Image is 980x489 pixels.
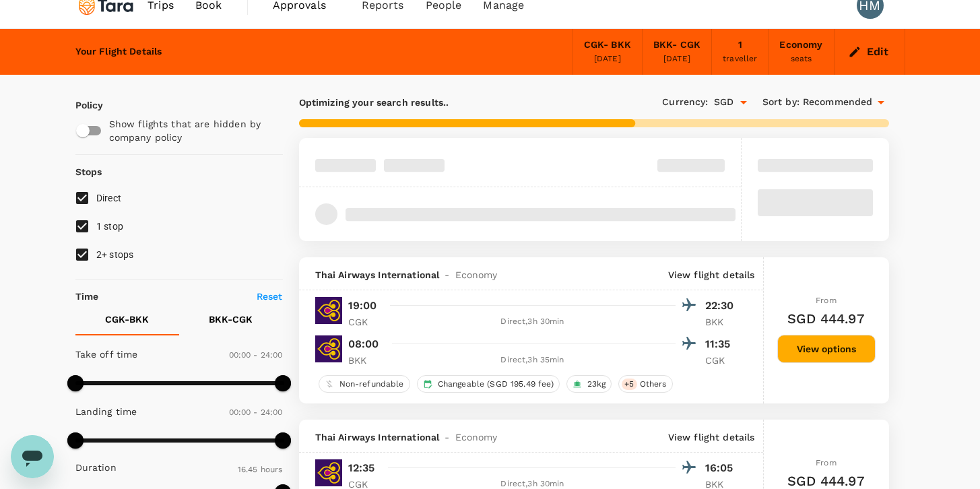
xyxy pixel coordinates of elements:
[738,38,742,53] div: 1
[723,53,757,66] div: traveller
[803,95,873,110] span: Recommended
[238,465,283,474] span: 16.45 hours
[439,268,455,282] span: -
[348,336,379,352] p: 08:00
[787,308,865,329] h6: SGD 444.97
[705,336,739,352] p: 11:35
[845,41,894,63] button: Edit
[634,379,672,390] span: Others
[348,298,377,314] p: 19:00
[229,407,283,417] span: 00:00 - 24:00
[315,335,342,362] img: TG
[594,53,621,66] div: [DATE]
[662,95,708,110] span: Currency :
[668,430,755,444] p: View flight details
[334,379,410,390] span: Non-refundable
[209,313,253,326] p: BKK - CGK
[417,375,560,393] div: Changeable (SGD 195.49 fee)
[390,354,676,367] div: Direct , 3h 35min
[455,268,498,282] span: Economy
[75,405,137,418] p: Landing time
[315,430,440,444] span: Thai Airways International
[229,350,283,360] span: 00:00 - 24:00
[705,315,739,329] p: BKK
[705,354,739,367] p: CGK
[109,117,273,144] p: Show flights that are hidden by company policy
[816,458,837,467] span: From
[816,296,837,305] span: From
[432,379,559,390] span: Changeable (SGD 195.49 fee)
[663,53,690,66] div: [DATE]
[96,221,124,232] span: 1 stop
[105,313,149,326] p: CGK - BKK
[618,375,672,393] div: +5Others
[455,430,498,444] span: Economy
[75,166,102,177] strong: Stops
[315,268,440,282] span: Thai Airways International
[777,335,876,363] button: View options
[668,268,755,282] p: View flight details
[566,375,612,393] div: 23kg
[762,95,799,110] span: Sort by :
[75,348,138,361] p: Take off time
[319,375,410,393] div: Non-refundable
[791,53,812,66] div: seats
[348,354,382,367] p: BKK
[11,435,54,478] iframe: Button to launch messaging window
[96,193,122,203] span: Direct
[439,430,455,444] span: -
[705,298,739,314] p: 22:30
[75,98,88,112] p: Policy
[779,38,822,53] div: Economy
[653,38,700,53] div: BKK - CGK
[75,290,99,303] p: Time
[348,315,382,329] p: CGK
[315,297,342,324] img: TG
[582,379,612,390] span: 23kg
[584,38,631,53] div: CGK - BKK
[96,249,134,260] span: 2+ stops
[75,44,162,59] div: Your Flight Details
[622,379,636,390] span: + 5
[315,459,342,486] img: TG
[299,96,594,109] p: Optimizing your search results..
[734,93,753,112] button: Open
[257,290,283,303] p: Reset
[75,461,117,474] p: Duration
[390,315,676,329] div: Direct , 3h 30min
[348,460,375,476] p: 12:35
[705,460,739,476] p: 16:05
